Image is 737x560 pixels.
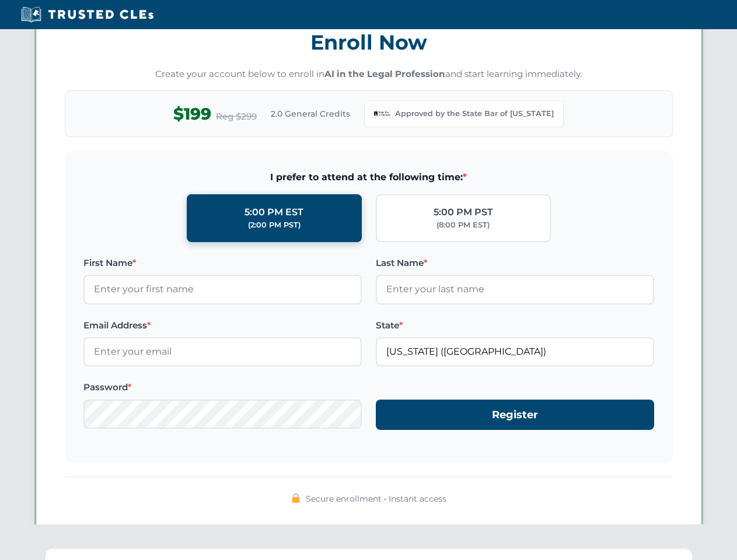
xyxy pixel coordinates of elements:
[216,110,257,124] span: Reg $299
[65,68,673,81] p: Create your account below to enroll in and start learning immediately.
[436,219,490,231] div: (8:00 PM EST)
[83,337,362,366] input: Enter your email
[83,170,654,185] span: I prefer to attend at the following time:
[271,107,350,120] span: 2.0 General Credits
[376,318,654,332] label: State
[291,494,301,503] img: 🔒
[173,101,211,127] span: $199
[376,337,654,366] input: Georgia (GA)
[374,106,390,122] img: Georgia Bar
[83,380,362,394] label: Password
[376,275,654,304] input: Enter your last name
[83,275,362,304] input: Enter your first name
[83,318,362,332] label: Email Address
[83,256,362,270] label: First Name
[244,205,303,220] div: 5:00 PM EST
[376,256,654,270] label: Last Name
[306,492,446,505] span: Secure enrollment • Instant access
[395,108,554,120] span: Approved by the State Bar of [US_STATE]
[65,24,673,61] h3: Enroll Now
[248,219,301,231] div: (2:00 PM PST)
[324,68,445,79] strong: AI in the Legal Profession
[18,6,157,23] img: Trusted CLEs
[434,205,493,220] div: 5:00 PM PST
[376,400,654,430] button: Register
